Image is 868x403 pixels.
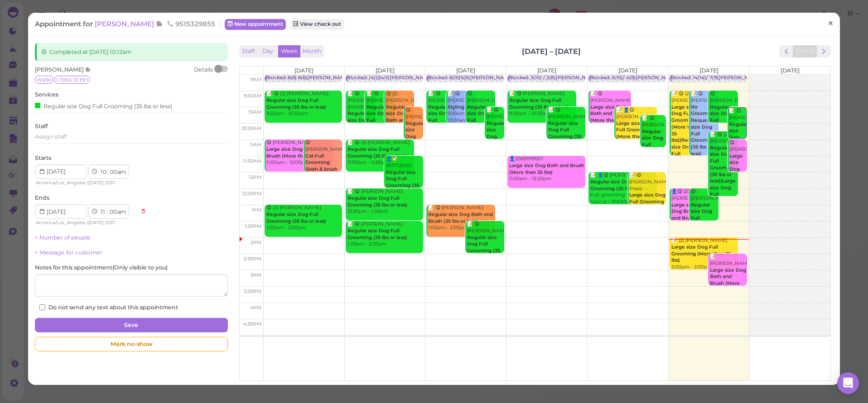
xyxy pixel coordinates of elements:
[95,19,164,28] a: [PERSON_NAME]
[641,115,666,182] div: 📝 😋 [PERSON_NAME] 10:15am - 11:15am
[467,104,492,143] b: Regular size Dog Full Grooming (35 lbs or less)
[39,304,45,310] input: Do not send any text about this appointment
[467,221,504,274] div: 📝 😋 [PERSON_NAME] 1:30pm - 2:30pm
[709,91,738,157] div: 😋 [PERSON_NAME] 9:30am - 10:30am
[347,195,407,208] b: Regular size Dog Full Grooming (35 lbs or less)
[305,139,342,193] div: 😋 [PERSON_NAME] 11:00am - 12:00pm
[690,188,719,255] div: 😋 [PERSON_NAME] 12:30pm - 1:30pm
[266,205,342,231] div: 😋 (3) [PERSON_NAME] 1:00pm - 2:00pm
[35,179,136,187] div: | |
[728,108,746,194] div: 📝 😋 [PERSON_NAME] 10:00am - 11:00am
[244,256,261,262] span: 2:30pm
[405,120,424,180] b: Regular size Dog Bath and Brush (35 lbs or less)
[35,318,227,332] button: Save
[629,172,666,239] div: 📝 😋 [PERSON_NAME] Press [PERSON_NAME] 12:00pm - 1:00pm
[590,179,650,192] b: Regular size Dog Full Grooming (35 lbs or less)
[250,142,261,148] span: 11am
[251,207,261,213] span: 1pm
[35,19,220,29] div: Appointment for
[671,91,699,190] div: 📝 😋 (2) [PERSON_NAME] 9:30am - 11:30am
[729,139,747,233] div: 😋 [PERSON_NAME] 11:00am - 12:00pm
[36,180,86,186] span: America/Los_Angeles
[509,91,576,117] div: 📝 😋 [PERSON_NAME] 9:30am - 10:30am
[509,163,584,175] b: Large size Dog Bath and Brush (More than 35 lbs)
[793,45,817,58] button: [DATE]
[522,46,581,57] h2: [DATE] – [DATE]
[428,75,593,82] div: Blocked: 6(10)5(8)[PERSON_NAME],[PERSON_NAME] • appointment
[85,66,91,73] span: Note
[347,91,376,164] div: 📝 😋 [PERSON_NAME] [PERSON_NAME] 9:30am - 10:30am
[386,104,411,137] b: Regular size Dog Bath and Brush (35 lbs or less)
[548,120,581,146] b: Regular size Dog Full Grooming (35 lbs or less)
[35,264,168,272] label: Notes for this appointment ( Only visible to you )
[266,97,326,110] b: Regular size Dog Full Grooming (35 lbs or less)
[248,109,261,115] span: 10am
[35,219,136,227] div: | |
[88,220,104,225] span: [DATE]
[244,288,261,294] span: 3:30pm
[266,211,326,224] b: Regular size Dog Full Grooming (35 lbs or less)
[629,192,665,218] b: Large size Dog Full Grooming (More than 35 lbs)
[781,67,800,74] span: [DATE]
[88,180,104,186] span: [DATE]
[35,194,49,202] label: Ends
[35,249,102,256] a: + Message for customer
[347,139,414,166] div: 📝 😋 (2) [PERSON_NAME] 11:00am - 12:00pm
[428,104,453,143] b: Regular size Dog Full Grooming (35 lbs or less)
[266,146,326,159] b: Large size Dog Bath and Brush (More than 35 lbs)
[366,104,391,143] b: Regular size Dog Full Grooming (35 lbs or less)
[347,75,512,82] div: Blocked: (4)(2or3)[PERSON_NAME],[PERSON_NAME] • appointment
[35,154,51,162] label: Starts
[35,101,172,110] div: Regular size Dog Full Grooming (35 lbs or less)
[251,240,261,245] span: 2pm
[828,17,834,30] span: ×
[249,174,261,180] span: 12pm
[347,110,372,149] b: Regular size Dog Full Grooming (35 lbs or less)
[266,91,342,117] div: 📝 😋 (3) [PERSON_NAME] 9:30am - 10:30am
[35,66,85,73] span: [PERSON_NAME]
[156,19,164,28] span: Note
[509,97,569,110] b: Regular size Dog Full Grooming (35 lbs or less)
[486,107,504,213] div: 📝 😋 [PERSON_NAME] db / upland store 10:00am - 11:00am
[278,45,300,58] button: Week
[691,104,738,157] b: 1hr Groomer Requested|Regular size Dog Full Grooming (35 lbs or less)
[35,133,67,140] span: Assign staff
[243,158,261,164] span: 11:30am
[347,188,423,215] div: 📝 😋 [PERSON_NAME] 12:30pm - 1:30pm
[242,191,261,197] span: 12:30pm
[428,211,493,224] b: Regular size Dog Bath and Brush (35 lbs or less)
[35,234,91,241] a: + Number of people
[95,19,156,28] span: [PERSON_NAME]
[710,145,737,217] b: Regular size Dog Full Grooming (35 lbs or less)|Large size Dog Full Grooming (More than 35 lbs)
[386,169,419,195] b: Regular size Dog Full Grooming (35 lbs or less)
[35,76,53,84] span: Walle
[54,76,90,84] span: 1-15lbs 13-15H
[428,91,456,157] div: 📝 😋 [PERSON_NAME] 9:30am - 10:30am
[245,223,261,229] span: 1:30pm
[405,107,423,200] div: 😋 [PERSON_NAME] 10:00am - 11:00am
[616,120,652,146] b: Large size Dog Full Grooming (More than 35 lbs)
[509,75,678,82] div: Blocked: 3(10) / 2(8)[PERSON_NAME],[PERSON_NAME] • appointment
[709,254,747,307] div: 📝 [PERSON_NAME] 2:30pm - 3:30pm
[817,45,831,58] button: next
[671,75,797,82] div: Blocked: 14(14)/ 7(9)[PERSON_NAME] • appointment
[691,202,715,241] b: Regular size Dog Full Grooming (35 lbs or less)
[35,43,227,61] div: Completed at [DATE] 10:12am
[590,75,714,82] div: Blocked: 5(10)/ 4(9)[PERSON_NAME] • appointment
[251,272,261,278] span: 3pm
[671,188,699,248] div: 👤😋 (2) [PERSON_NAME] 12:30pm - 1:30pm
[537,67,556,74] span: [DATE]
[376,67,395,74] span: [DATE]
[305,153,338,179] b: Cat Full Grooming (bath & brush plus haircut)
[386,156,423,209] div: 👤✅ 9517726133 11:30am - 12:30pm
[590,172,657,212] div: 📝 👤😋 [PERSON_NAME] Full grooming shower and haircut / [PERSON_NAME] 12:00pm - 1:00pm
[709,131,738,231] div: 📝 😋 (2) [PERSON_NAME] 10:45am - 12:45pm
[239,45,257,58] button: Staff
[347,221,423,248] div: 📝 😋 [PERSON_NAME] 1:30pm - 2:30pm
[294,67,313,74] span: [DATE]
[671,244,731,263] b: Large size Dog Full Grooming (More than 35 lbs)
[729,153,745,212] b: Large size Dog Bath and Brush (More than 35 lbs)
[35,337,227,351] div: Mark no-show
[618,67,637,74] span: [DATE]
[428,205,495,231] div: 📝 😋 [PERSON_NAME] 1:00pm - 2:00pm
